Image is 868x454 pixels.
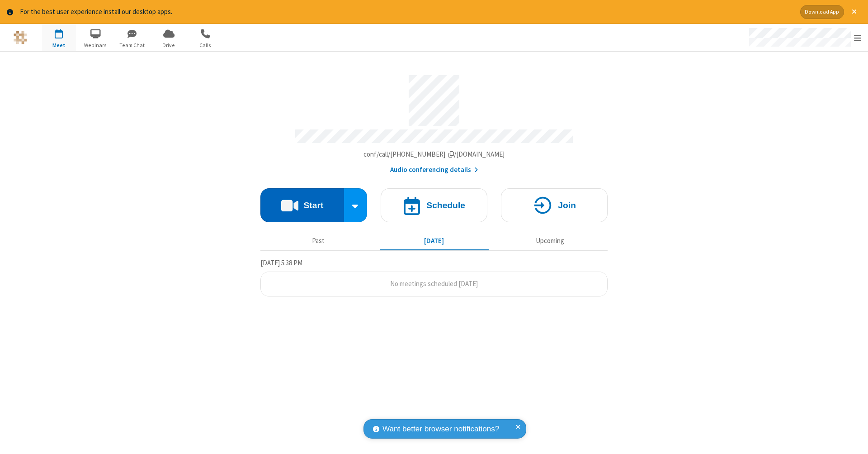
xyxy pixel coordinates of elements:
h4: Join [558,201,576,210]
img: QA Selenium DO NOT DELETE OR CHANGE [14,31,27,44]
section: Today's Meetings [260,258,608,296]
span: [DATE] 5:38 PM [260,258,302,267]
span: Want better browser notifications? [382,423,499,435]
span: Drive [152,41,186,49]
div: For the best user experience install our desktop apps. [20,7,793,17]
button: [DATE] [380,233,489,250]
section: Account details [260,68,608,175]
span: Calls [189,41,222,49]
span: No meetings scheduled [DATE] [390,279,478,288]
span: Team Chat [115,41,149,49]
div: Start conference options [344,188,368,222]
button: Past [264,233,373,250]
button: Start [260,188,344,222]
button: Join [501,188,608,222]
span: Copy my meeting room link [363,150,505,158]
div: Open menu [741,24,868,51]
button: Upcoming [495,233,604,250]
button: Schedule [381,188,487,222]
span: Meet [42,41,76,49]
button: Audio conferencing details [390,165,478,175]
h4: Schedule [426,201,465,210]
button: Copy my meeting room linkCopy my meeting room link [363,149,505,160]
button: Logo [3,24,37,51]
span: Webinars [79,41,113,49]
button: Download App [800,5,844,19]
button: Close alert [847,5,861,19]
h4: Start [303,201,323,210]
